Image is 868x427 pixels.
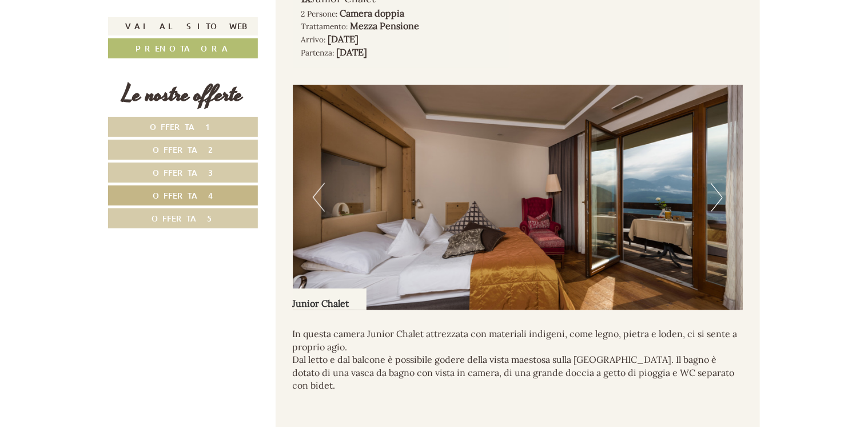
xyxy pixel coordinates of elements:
[301,9,338,19] small: 2 Persone:
[108,78,258,111] div: Le nostre offerte
[150,121,216,132] span: Offerta 1
[293,288,367,310] div: Junior Chalet
[301,21,348,31] small: Trattamento:
[328,33,359,45] b: [DATE]
[351,20,420,31] b: Mezza Pensione
[108,38,258,58] a: Prenota ora
[153,190,213,201] span: Offerta 4
[711,183,723,212] button: Next
[340,7,405,19] b: Camera doppia
[153,167,213,178] span: Offerta 3
[301,48,335,58] small: Partenza:
[293,327,743,393] p: In questa camera Junior Chalet attrezzata con materiali indigeni, come legno, pietra e loden, ci ...
[152,213,214,224] span: Offerta 5
[313,183,325,212] button: Previous
[293,85,743,310] img: image
[108,17,258,35] a: Vai al sito web
[337,46,368,58] b: [DATE]
[301,34,326,45] small: Arrivo:
[153,144,213,155] span: Offerta 2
